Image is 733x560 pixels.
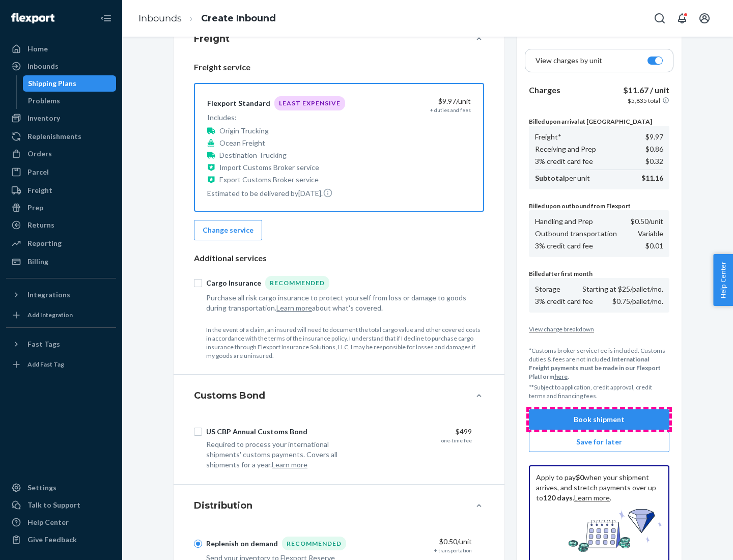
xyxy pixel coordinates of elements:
p: Handling and Prep [535,216,593,227]
p: 3% credit card fee [535,241,593,251]
b: 120 days [543,493,573,502]
div: Give Feedback [27,535,77,545]
div: Purchase all risk cargo insurance to protect yourself from loss or damage to goods during transpo... [206,293,472,313]
p: Outbound transportation [535,229,617,239]
b: Charges [529,85,560,95]
a: Inbounds [6,58,116,74]
p: Additional services [194,253,484,264]
a: Home [6,41,116,57]
div: Inventory [27,113,60,123]
p: Ocean Freight [219,138,265,148]
div: + transportation [434,547,472,554]
a: Create Inbound [201,13,276,24]
button: View charge breakdown [529,325,669,333]
div: $9.97 /unit [365,96,471,106]
div: Reporting [27,238,62,248]
p: $0.75/pallet/mo. [612,296,663,306]
button: Help Center [713,254,733,306]
div: Required to process your international shipments' customs payments. Covers all shipments for a year. [206,439,358,470]
p: In the event of a claim, an insured will need to document the total cargo value and other covered... [206,325,484,360]
p: Variable [638,229,663,239]
button: Save for later [529,432,669,452]
div: Integrations [27,290,70,300]
a: Parcel [6,164,116,180]
button: Fast Tags [6,336,116,352]
p: Apply to pay when your shipment arrives, and stretch payments over up to . . [536,472,662,503]
div: Recommended [282,537,346,550]
b: $0 [576,473,584,482]
a: Inbounds [138,13,182,24]
div: Settings [27,483,57,493]
div: Recommended [265,276,329,290]
p: 3% credit card fee [535,296,593,306]
a: Returns [6,217,116,233]
a: Learn more [574,493,610,502]
p: Import Customs Broker service [219,162,319,173]
p: *Customs broker service fee is included. Customs duties & fees are not included. [529,346,669,381]
input: Replenish on demandRecommended [194,540,202,548]
p: Origin Trucking [219,126,269,136]
p: Billed upon arrival at [GEOGRAPHIC_DATA] [529,117,669,126]
button: Give Feedback [6,531,116,548]
input: US CBP Annual Customs Bond [194,428,202,436]
div: Parcel [27,167,49,177]
div: Prep [27,203,43,213]
p: Starting at $25/pallet/mo. [582,284,663,294]
a: Add Fast Tag [6,356,116,373]
p: Freight* [535,132,561,142]
p: $0.86 [645,144,663,154]
p: Export Customs Broker service [219,175,319,185]
p: $0.32 [645,156,663,166]
div: Home [27,44,48,54]
div: Orders [27,149,52,159]
div: Flexport Standard [207,98,270,108]
div: $0.50 /unit [366,537,472,547]
button: Close Navigation [96,8,116,29]
div: Returns [27,220,54,230]
div: $499 [366,427,472,437]
a: Reporting [6,235,116,251]
div: Replenish on demand [206,539,278,549]
p: $11.67 / unit [623,85,669,96]
div: Shipping Plans [28,78,76,89]
div: Replenishments [27,131,81,142]
a: Settings [6,480,116,496]
p: Includes: [207,113,345,123]
button: Learn more [272,460,307,470]
p: per unit [535,173,590,183]
div: Talk to Support [27,500,80,510]
p: 3% credit card fee [535,156,593,166]
img: Flexport logo [11,13,54,23]
p: Billed upon outbound from Flexport [529,202,669,210]
p: Destination Trucking [219,150,287,160]
a: Orders [6,146,116,162]
p: Billed after first month [529,269,669,278]
div: Billing [27,257,48,267]
input: Cargo InsuranceRecommended [194,279,202,287]
button: Learn more [276,303,312,313]
h4: Distribution [194,499,252,512]
a: here [554,373,568,380]
h4: Freight [194,32,230,45]
p: Receiving and Prep [535,144,596,154]
a: Inventory [6,110,116,126]
div: + duties and fees [430,106,471,114]
p: $11.16 [641,173,663,183]
p: $5,835 total [628,96,660,105]
p: Freight service [194,62,484,73]
div: Freight [27,185,52,195]
a: Talk to Support [6,497,116,513]
p: $9.97 [645,132,663,142]
b: Subtotal [535,174,565,182]
ol: breadcrumbs [130,4,284,34]
a: Help Center [6,514,116,530]
a: Shipping Plans [23,75,117,92]
h4: Customs Bond [194,389,265,402]
p: Storage [535,284,560,294]
div: Problems [28,96,60,106]
div: Cargo Insurance [206,278,261,288]
a: Add Integration [6,307,116,323]
div: Add Fast Tag [27,360,64,369]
